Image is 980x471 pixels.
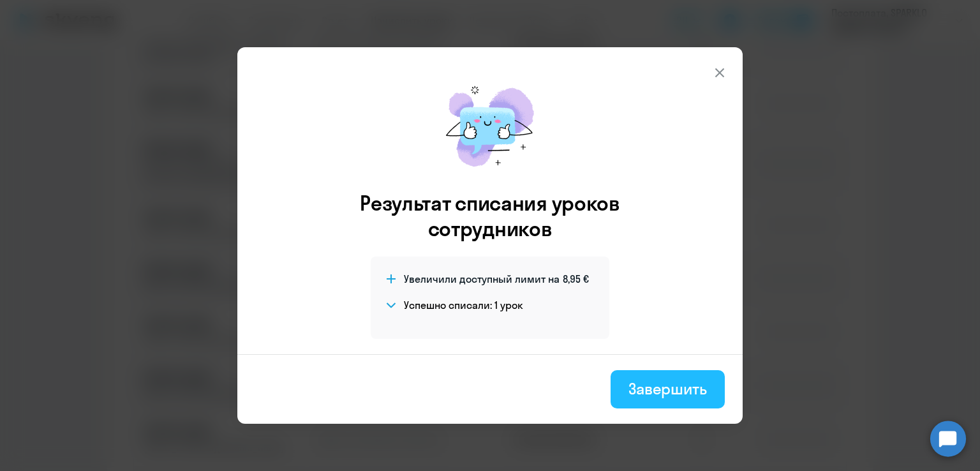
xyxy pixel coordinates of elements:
span: 8,95 € [563,272,589,286]
img: mirage-message.png [433,73,547,180]
div: Завершить [628,378,707,399]
span: Увеличили доступный лимит на [404,272,560,286]
h4: Успешно списали: 1 урок [404,298,523,312]
h3: Результат списания уроков сотрудников [343,190,637,241]
button: Завершить [611,370,725,408]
